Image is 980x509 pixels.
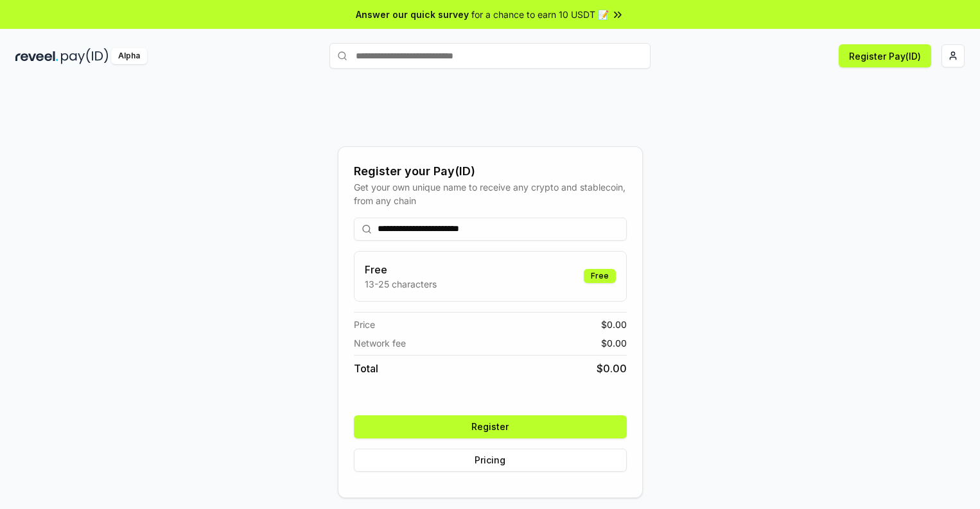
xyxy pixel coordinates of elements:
[354,162,627,180] div: Register your Pay(ID)
[61,48,109,64] img: pay_id
[471,8,609,21] span: for a chance to earn 10 USDT 📝
[354,449,627,472] button: Pricing
[111,48,147,64] div: Alpha
[15,48,58,64] img: reveel_dark
[354,180,627,207] div: Get your own unique name to receive any crypto and stablecoin, from any chain
[354,361,378,376] span: Total
[584,269,616,283] div: Free
[356,8,469,21] span: Answer our quick survey
[354,415,627,438] button: Register
[365,277,437,291] p: 13-25 characters
[601,318,627,331] span: $ 0.00
[839,44,931,67] button: Register Pay(ID)
[601,336,627,350] span: $ 0.00
[354,318,375,331] span: Price
[597,361,627,376] span: $ 0.00
[365,262,437,277] h3: Free
[354,336,406,350] span: Network fee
